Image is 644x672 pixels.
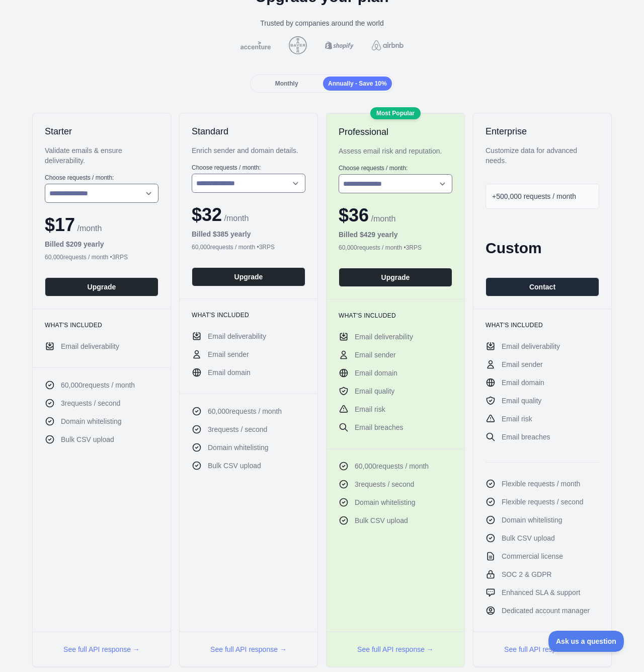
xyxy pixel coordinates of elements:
[486,145,599,166] div: Customize data for advanced needs.
[339,164,452,172] label: Choose requests / month:
[339,205,369,226] span: $ 36
[192,204,222,225] span: $ 32
[548,631,624,652] iframe: Toggle Customer Support
[492,192,576,200] span: +500,000 requests / month
[192,164,305,172] label: Choose requests / month:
